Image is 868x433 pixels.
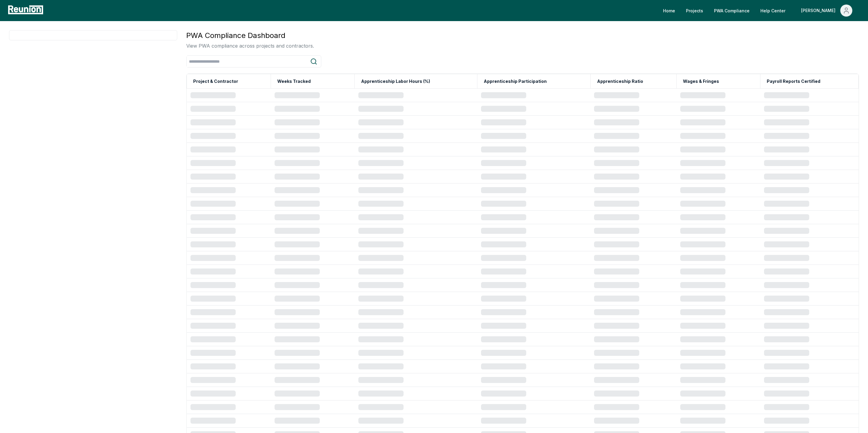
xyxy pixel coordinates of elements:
[709,5,754,17] a: PWA Compliance
[596,75,644,87] button: Apprenticeship Ratio
[186,30,314,41] h3: PWA Compliance Dashboard
[186,42,314,49] p: View PWA compliance across projects and contractors.
[483,75,548,87] button: Apprenticeship Participation
[756,5,790,17] a: Help Center
[658,5,680,17] a: Home
[276,75,312,87] button: Weeks Tracked
[682,75,720,87] button: Wages & Fringes
[360,75,431,87] button: Apprenticeship Labor Hours (%)
[658,5,862,17] nav: Main
[766,75,822,87] button: Payroll Reports Certified
[681,5,708,17] a: Projects
[796,5,857,17] button: [PERSON_NAME]
[192,75,239,87] button: Project & Contractor
[801,5,838,17] div: [PERSON_NAME]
